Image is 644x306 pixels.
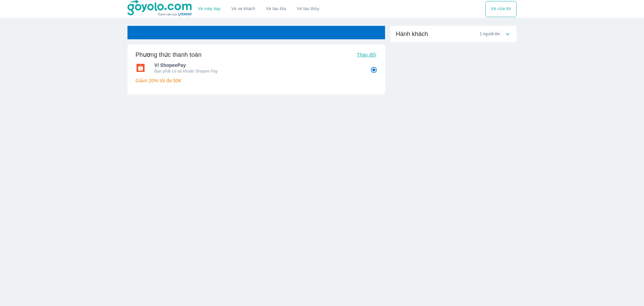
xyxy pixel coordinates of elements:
div: Ví ShopeePayVí ShopeePayBạn phải có tài khoản Shopee Pay [136,60,377,76]
p: Giảm 20% tối đa 50K [136,77,377,84]
span: Thay đổi [357,52,376,57]
button: Vé tàu thủy [291,1,325,17]
span: 1 người lớn [480,31,500,37]
button: Vé của tôi [485,1,517,17]
button: Thay đổi [354,50,379,59]
a: Vé máy bay [198,6,221,11]
div: choose transportation mode [485,1,517,17]
img: Ví ShopeePay [136,64,146,72]
div: choose transportation mode [193,1,325,17]
span: Ví ShopeePay [154,62,361,69]
div: Hành khách1 người lớn [390,26,517,42]
a: Vé xe khách [231,6,255,11]
h6: Phương thức thanh toán [136,51,202,59]
a: Vé tàu lửa [261,1,291,17]
span: Hành khách [396,30,428,38]
p: Bạn phải có tài khoản Shopee Pay [154,69,361,74]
